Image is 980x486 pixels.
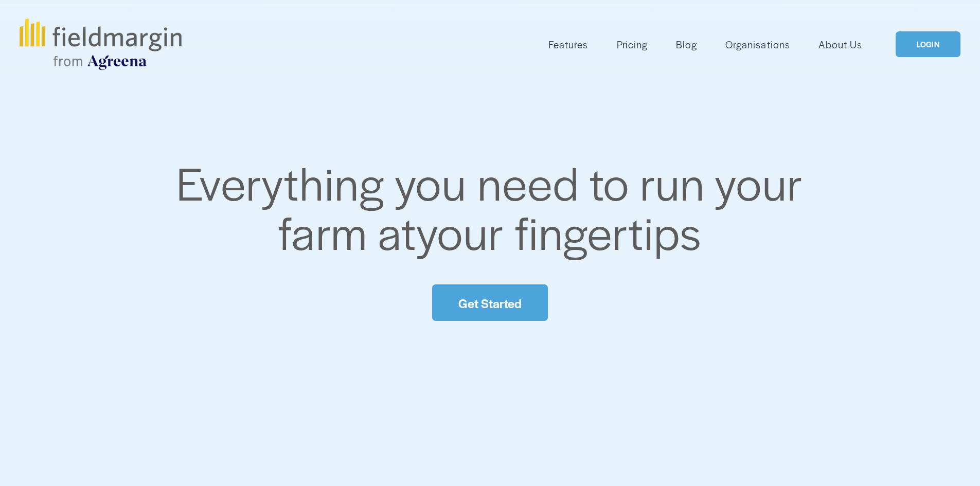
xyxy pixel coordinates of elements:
a: LOGIN [896,31,960,58]
a: folder dropdown [548,36,588,53]
span: your fingertips [416,199,702,263]
a: Pricing [617,36,648,53]
a: About Us [818,36,862,53]
a: Blog [676,36,697,53]
a: Get Started [432,284,547,321]
span: Features [548,37,588,52]
a: Organisations [725,36,790,53]
img: fieldmargin.com [20,19,181,70]
span: Everything you need to run your farm at [176,150,814,263]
